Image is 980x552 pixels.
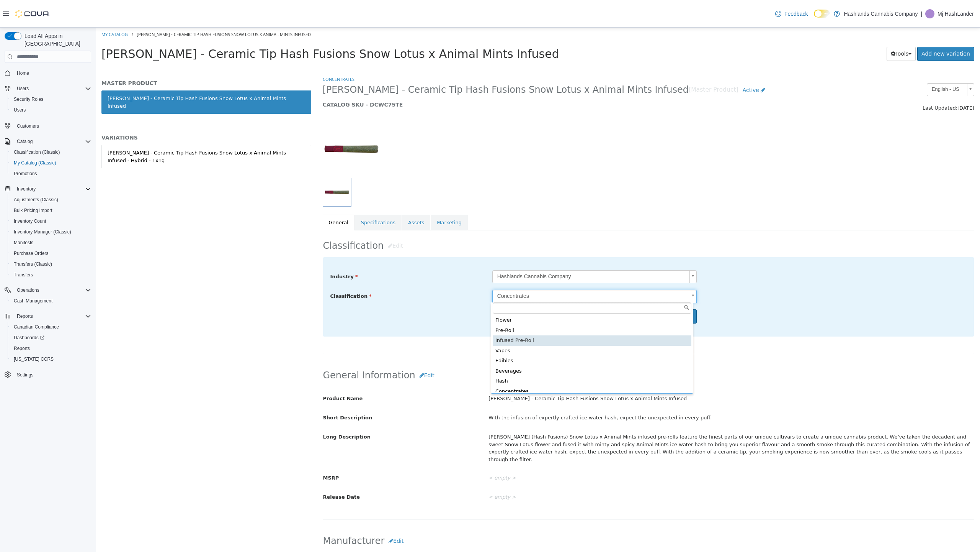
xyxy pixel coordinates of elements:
[11,333,47,342] a: Dashboards
[2,184,94,194] button: Inventory
[14,207,52,214] span: Bulk Pricing Import
[2,311,94,322] button: Reports
[17,372,33,378] span: Settings
[2,369,94,380] button: Settings
[11,333,91,342] span: Dashboards
[11,148,91,157] span: Classification (Classic)
[11,344,91,353] span: Reports
[14,312,36,321] button: Reports
[14,250,49,256] span: Purchase Orders
[11,195,61,204] a: Adjustments (Classic)
[14,84,32,93] button: Users
[11,344,33,353] a: Reports
[8,105,94,115] button: Users
[8,354,94,365] button: [US_STATE] CCRS
[397,348,596,359] div: Hash
[397,328,596,338] div: Edibles
[814,10,830,18] input: Dark Mode
[8,248,94,259] button: Purchase Orders
[8,194,94,205] button: Adjustments (Classic)
[397,298,596,308] div: Pre-Roll
[11,217,91,226] span: Inventory Count
[14,286,91,295] span: Operations
[17,287,39,293] span: Operations
[11,296,56,306] a: Cash Management
[5,64,91,400] nav: Complex example
[11,95,91,104] span: Security Roles
[14,218,46,224] span: Inventory Count
[14,240,33,246] span: Manifests
[8,94,94,105] button: Security Roles
[14,335,44,341] span: Dashboards
[2,136,94,147] button: Catalog
[14,370,91,379] span: Settings
[11,322,62,332] a: Canadian Compliance
[8,332,94,343] a: Dashboards
[397,287,596,298] div: Flower
[14,121,91,130] span: Customers
[844,9,918,18] p: Hashlands Cannabis Company
[14,137,36,146] button: Catalog
[11,148,63,157] a: Classification (Classic)
[14,96,43,102] span: Security Roles
[11,169,91,178] span: Promotions
[938,9,974,18] p: Mj HashLander
[11,158,91,168] span: My Catalog (Classic)
[8,343,94,354] button: Reports
[11,105,29,115] a: Users
[925,9,934,18] div: Mj HashLander
[14,84,91,93] span: Users
[8,216,94,227] button: Inventory Count
[17,85,29,92] span: Users
[11,169,40,178] a: Promotions
[11,227,74,237] a: Inventory Manager (Classic)
[11,227,91,237] span: Inventory Manager (Classic)
[14,229,71,235] span: Inventory Manager (Classic)
[11,355,91,364] span: Washington CCRS
[14,171,37,177] span: Promotions
[11,206,56,215] a: Bulk Pricing Import
[14,137,91,146] span: Catalog
[8,322,94,332] button: Canadian Compliance
[14,370,36,379] a: Settings
[11,206,91,215] span: Bulk Pricing Import
[15,10,50,18] img: Cova
[14,160,56,166] span: My Catalog (Classic)
[14,312,91,321] span: Reports
[14,184,39,194] button: Inventory
[11,105,91,115] span: Users
[397,318,596,329] div: Vapes
[11,249,91,258] span: Purchase Orders
[11,249,52,258] a: Purchase Orders
[11,296,91,306] span: Cash Management
[14,286,42,295] button: Operations
[11,260,55,269] a: Transfers (Classic)
[2,83,94,94] button: Users
[11,158,59,168] a: My Catalog (Classic)
[14,68,91,78] span: Home
[17,313,33,319] span: Reports
[11,270,36,279] a: Transfers
[8,227,94,237] button: Inventory Manager (Classic)
[11,195,91,204] span: Adjustments (Classic)
[2,120,94,131] button: Customers
[397,308,596,318] div: Infused Pre-Roll
[11,95,46,104] a: Security Roles
[14,122,42,131] a: Customers
[14,345,30,352] span: Reports
[397,338,596,349] div: Beverages
[8,168,94,179] button: Promotions
[11,270,91,279] span: Transfers
[11,217,49,226] a: Inventory Count
[11,322,91,332] span: Canadian Compliance
[14,298,52,304] span: Cash Management
[8,259,94,269] button: Transfers (Classic)
[17,186,36,192] span: Inventory
[921,9,922,18] p: |
[8,147,94,158] button: Classification (Classic)
[11,355,57,364] a: [US_STATE] CCRS
[14,107,26,113] span: Users
[21,32,91,48] span: Load All Apps in [GEOGRAPHIC_DATA]
[8,237,94,248] button: Manifests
